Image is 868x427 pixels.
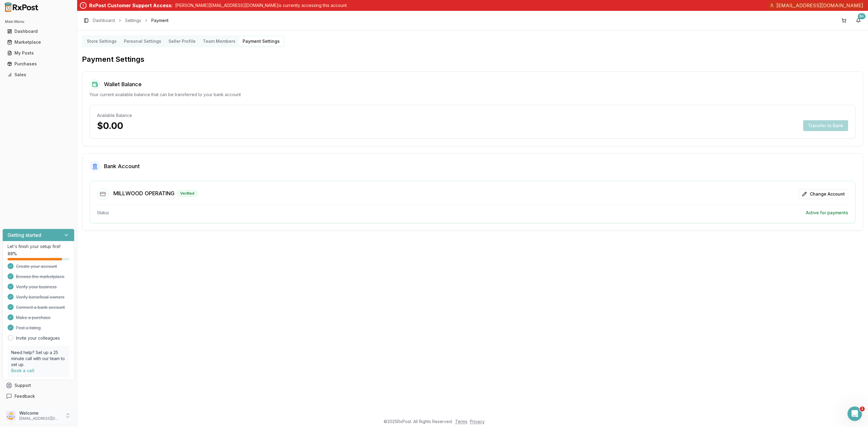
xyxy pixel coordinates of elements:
div: Sales [7,72,70,78]
div: Status [97,210,109,216]
a: Terms [455,419,467,424]
h3: MILLWOOD OPERATING [113,189,175,198]
img: RxPost Logo [2,2,41,12]
span: Post a listing [16,325,41,331]
a: Book a call [11,368,34,373]
a: My Posts [5,48,72,58]
button: Sales [2,70,74,80]
span: [EMAIL_ADDRESS][DOMAIN_NAME] [776,2,863,9]
h2: Wallet Balance [104,80,142,89]
button: Marketplace [2,37,74,47]
h2: Main Menu [5,19,72,24]
div: 9+ [858,13,866,19]
button: Seller Profile [165,36,199,46]
p: $0.00 [97,120,123,131]
h3: Getting started [8,231,41,239]
span: Feedback [14,393,35,399]
div: My Posts [7,50,70,56]
a: Dashboard [5,26,72,37]
span: 88 % [8,251,17,257]
a: Purchases [5,58,72,69]
button: Payment Settings [239,36,283,46]
button: Dashboard [2,27,74,36]
span: Browse the marketplace [16,274,64,280]
a: Marketplace [5,37,72,48]
button: My Posts [2,48,74,58]
button: Personal Settings [120,36,165,46]
p: [EMAIL_ADDRESS][DOMAIN_NAME] [19,416,61,421]
div: Dashboard [7,28,70,34]
iframe: Intercom live chat [848,407,862,421]
h2: Payment Settings [82,55,863,64]
h2: Bank Account [104,162,140,171]
span: Create your account [16,263,57,269]
p: Let's finish your setup first! [8,243,69,250]
button: Store Settings [83,36,120,46]
button: Team Members [199,36,239,46]
span: Connect a bank account [16,304,65,310]
a: Dashboard [93,17,115,24]
span: Verify beneficial owners [16,294,64,300]
div: Available Balance [97,112,848,118]
div: Active for payments [806,210,848,216]
button: Purchases [2,59,74,69]
span: 1 [860,407,865,411]
span: Make a purchase [16,315,51,321]
p: Welcome [19,410,61,416]
button: Support [2,380,74,391]
div: Verified [177,190,198,197]
div: Purchases [7,61,70,67]
p: Need help? Set up a 25 minute call with our team to set up. [11,350,66,368]
div: Your current available balance that can be transferred to your bank account [90,92,856,98]
span: Payment [151,17,168,24]
div: Marketplace [7,39,70,45]
nav: breadcrumb [93,17,168,24]
div: RxPost Customer Support Access: [89,2,173,9]
button: 9+ [854,16,863,25]
a: Settings [125,17,141,24]
a: Sales [5,69,72,80]
button: Feedback [2,391,74,402]
p: [PERSON_NAME][EMAIL_ADDRESS][DOMAIN_NAME] is currently accessing this account. [175,2,348,8]
a: Invite your colleagues [16,335,60,341]
a: Privacy [470,419,485,424]
button: Change Account [799,189,848,199]
span: Verify your business [16,284,57,290]
img: User avatar [6,411,16,420]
